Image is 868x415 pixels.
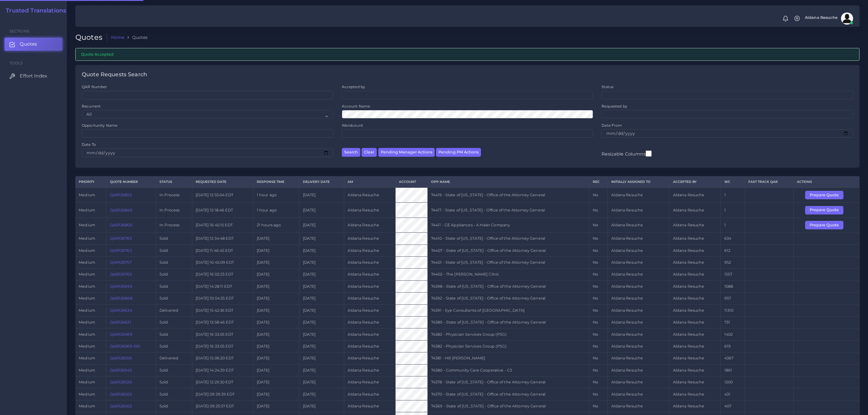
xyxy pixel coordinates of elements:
span: medium [79,356,95,360]
a: QAR126503 [110,392,132,396]
a: QAR126800 [110,223,132,227]
td: 1861 [721,364,745,376]
td: Aldana Resuche [608,328,669,340]
a: QAR126545 [110,368,132,372]
td: Aldana Resuche [608,388,669,400]
td: No [589,376,608,388]
th: Response Time [253,176,299,187]
td: Aldana Resuche [669,364,721,376]
td: [DATE] [299,364,344,376]
td: [DATE] [253,293,299,304]
td: [DATE] [253,340,299,352]
td: Aldana Resuche [669,376,721,388]
td: 74381 - Hill [PERSON_NAME] [427,352,589,364]
td: 11310 [721,304,745,316]
td: No [589,187,608,203]
td: Aldana Resuche [608,293,669,304]
td: Aldana Resuche [344,203,396,218]
td: Delivered [156,352,192,364]
label: Status [602,84,613,89]
td: No [589,233,608,245]
td: 634 [721,233,745,245]
label: QAR Number [82,84,107,89]
a: Prepare Quote [805,193,848,197]
a: QAR126765 [110,236,132,241]
td: [DATE] 14:28:11 EDT [192,280,253,292]
button: Clear [362,148,377,157]
td: [DATE] [253,352,299,364]
td: 1557 [721,269,745,280]
td: Aldana Resuche [608,245,669,256]
td: 1402 [721,328,745,340]
label: Date To [82,142,96,147]
td: Aldana Resuche [669,352,721,364]
td: 74378 - State of [US_STATE] - Office of the Attorney General [427,376,589,388]
td: Aldana Resuche [608,376,669,388]
a: Trusted Translations [2,7,66,14]
td: [DATE] [299,317,344,328]
td: Sold [156,400,192,412]
td: Aldana Resuche [344,233,396,245]
td: 1 [721,203,745,218]
th: Delivery Date [299,176,344,187]
td: [DATE] 09:29:39 EDT [192,388,253,400]
td: [DATE] 12:18:46 EDT [192,203,253,218]
td: Aldana Resuche [344,293,396,304]
td: 74380 - Community Care Cooperative - C3 [427,364,589,376]
td: Aldana Resuche [608,187,669,203]
span: medium [79,368,95,372]
label: Requested by [602,104,627,109]
td: Aldana Resuche [608,317,669,328]
a: QAR126621 [110,320,131,324]
label: Opportunity Name [82,123,117,128]
td: Aldana Resuche [344,376,396,388]
button: Pending PM Actions [436,148,481,157]
span: medium [79,320,95,324]
td: 74410 - State of [US_STATE] - Office of the Attorney General [427,233,589,245]
td: Aldana Resuche [344,304,396,316]
th: Status [156,176,192,187]
td: Sold [156,245,192,256]
td: Aldana Resuche [344,317,396,328]
td: Sold [156,233,192,245]
th: Priority [75,176,106,187]
td: Aldana Resuche [669,388,721,400]
span: medium [79,296,95,300]
a: Quotes [5,38,62,50]
td: [DATE] 11:46:45 EDT [192,245,253,256]
td: Aldana Resuche [608,280,669,292]
td: Aldana Resuche [669,340,721,352]
td: Aldana Resuche [608,233,669,245]
td: Aldana Resuche [669,293,721,304]
span: medium [79,236,95,241]
td: Aldana Resuche [669,304,721,316]
td: No [589,317,608,328]
td: No [589,293,608,304]
td: 731 [721,317,745,328]
th: Account [396,176,427,187]
td: 619 [721,340,745,352]
td: Aldana Resuche [669,187,721,203]
td: No [589,328,608,340]
td: 74391 - Eye Consultants of [GEOGRAPHIC_DATA] [427,304,589,316]
td: Aldana Resuche [608,400,669,412]
td: [DATE] [253,388,299,400]
td: [DATE] 16:33:05 EDT [192,340,253,352]
td: 74411 - GE Appliances - A Haier Company [427,218,589,232]
span: medium [79,404,95,408]
td: [DATE] [299,233,344,245]
td: 4367 [721,352,745,364]
td: [DATE] 13:58:46 EDT [192,317,253,328]
td: [DATE] [299,340,344,352]
td: Aldana Resuche [344,256,396,268]
a: QAR126703 [110,272,132,276]
td: Sold [156,280,192,292]
a: QAR126569-001 [110,344,140,348]
th: REC [589,176,608,187]
span: Sections [9,29,29,33]
td: 21 hours ago [253,218,299,232]
label: Account Name [342,104,370,109]
td: 74419 - State of [US_STATE] - Office of the Attorney General [427,187,589,203]
span: Quotes [20,41,37,47]
td: [DATE] [299,388,344,400]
